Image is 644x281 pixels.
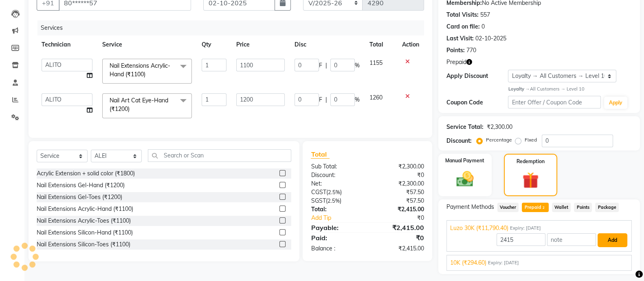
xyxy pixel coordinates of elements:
div: Discount: [305,171,367,179]
div: Nail Extensions Gel-Toes (₹1200) [37,193,122,201]
img: _gift.svg [517,170,544,190]
div: Total Visits: [446,11,479,19]
div: 0 [481,22,485,31]
label: Fixed [525,136,537,144]
div: ₹2,300.00 [487,123,512,131]
div: Nail Extensions Silicon-Hand (₹1100) [37,228,133,237]
th: Action [397,35,424,54]
div: Card on file: [446,22,480,31]
span: Prepaid [522,203,548,212]
div: Nail Extensions Acrylic-Hand (₹1100) [37,205,133,213]
button: Apply [604,97,627,109]
div: Points: [446,46,465,55]
span: Prepaid [446,58,466,66]
span: Payment Methods [446,203,494,211]
img: _cash.svg [451,169,479,189]
span: Nail Art Cat Eye-Hand (₹1200) [110,97,168,113]
div: ₹0 [367,171,430,179]
div: Services [37,20,430,35]
div: Last Visit: [446,34,474,43]
span: 1260 [369,94,382,101]
strong: Loyalty → [508,86,530,92]
div: Acrylic Extension + solid color (₹1800) [37,169,135,178]
span: Package [595,203,619,212]
span: Nail Extensions Acrylic-Hand (₹1100) [110,62,170,78]
span: SGST [311,197,325,204]
div: Balance : [305,244,367,253]
label: Redemption [517,158,545,165]
span: CGST [311,188,326,196]
div: Net: [305,179,367,188]
th: Total [365,35,397,54]
input: Enter Offer / Coupon Code [508,96,601,108]
a: x [130,105,133,113]
span: 2.5% [327,189,340,195]
span: 2.5% [327,197,339,204]
label: Percentage [486,136,512,144]
div: Nail Extensions Acrylic-Toes (₹1100) [37,217,131,225]
div: All Customers → Level 10 [508,86,632,93]
div: ₹0 [367,233,430,243]
th: Price [231,35,290,54]
div: ₹2,300.00 [367,179,430,188]
button: Add [598,233,627,247]
div: Nail Extensions Silicon-Toes (₹1100) [37,240,130,249]
div: ₹0 [378,214,430,222]
div: 557 [480,11,490,19]
div: ₹2,300.00 [367,162,430,171]
span: Expiry: [DATE] [510,225,541,232]
th: Technician [37,35,97,54]
div: ₹2,415.00 [367,244,430,253]
th: Service [97,35,197,54]
div: 770 [466,46,476,55]
div: ₹2,415.00 [367,223,430,232]
a: x [145,71,149,78]
span: Voucher [497,203,519,212]
div: 02-10-2025 [475,34,506,43]
div: Service Total: [446,123,484,131]
div: Apply Discount [446,72,508,80]
div: Total: [305,205,367,214]
span: Luzo 30K (₹11,790.40) [450,224,508,232]
div: Discount: [446,137,472,145]
span: Total [311,150,330,159]
th: Disc [290,35,365,54]
span: Points [574,203,592,212]
span: % [355,61,360,70]
a: Add Tip [305,214,378,222]
div: ₹57.50 [367,188,430,197]
span: | [325,61,327,70]
span: 10K (₹294.60) [450,259,486,267]
div: ₹2,415.00 [367,205,430,214]
div: ( ) [305,197,367,205]
span: % [355,95,360,104]
th: Qty [197,35,231,54]
div: Coupon Code [446,98,508,107]
div: Sub Total: [305,162,367,171]
div: Payable: [305,223,367,232]
span: | [325,95,327,104]
div: ( ) [305,188,367,197]
span: Wallet [552,203,571,212]
span: Expiry: [DATE] [488,259,519,266]
span: 1155 [369,59,382,66]
input: note [547,233,596,246]
input: Search or Scan [148,149,291,162]
div: Paid: [305,233,367,243]
label: Manual Payment [445,157,484,164]
span: F [319,95,322,104]
div: ₹57.50 [367,197,430,205]
div: Nail Extensions Gel-Hand (₹1200) [37,181,125,190]
span: F [319,61,322,70]
input: Amount [497,233,545,246]
span: 2 [541,206,546,210]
